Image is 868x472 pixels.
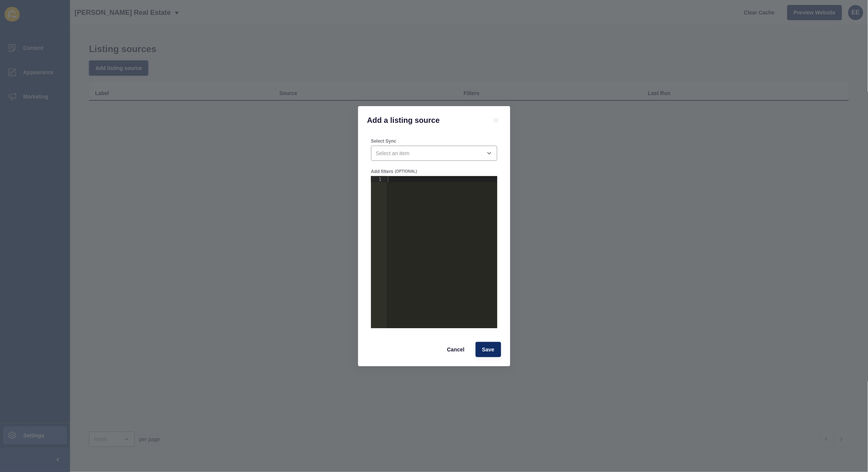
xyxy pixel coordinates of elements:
label: Add filters [371,168,394,175]
label: Select Sync [371,138,397,144]
button: Cancel [441,342,471,357]
h1: Add a listing source [367,115,482,125]
div: 1 [371,176,387,182]
span: Save [482,346,495,353]
div: open menu [371,146,497,161]
span: (OPTIONAL) [395,169,417,174]
span: Cancel [447,346,465,353]
button: Save [476,342,501,357]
